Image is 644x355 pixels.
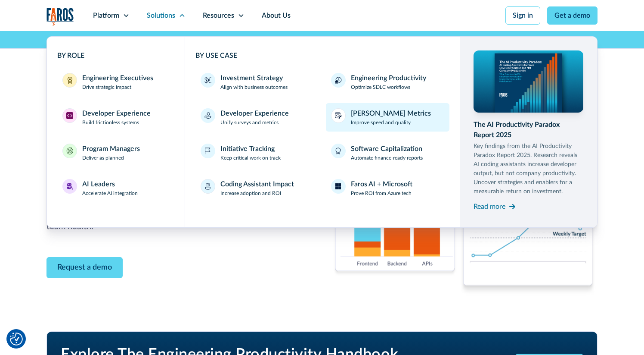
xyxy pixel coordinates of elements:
div: The AI Productivity Paradox Report 2025 [474,119,584,140]
img: Revisit consent button [10,333,23,346]
a: Software CapitalizationAutomate finance-ready reports [326,138,449,167]
img: Engineering Executives [66,77,73,84]
div: Initiative Tracking [220,144,275,154]
nav: Solutions [46,31,598,228]
a: Faros AI + MicrosoftProve ROI from Azure tech [326,174,449,202]
a: Engineering ExecutivesEngineering ExecutivesDrive strategic impact [57,68,174,96]
button: Cookie Settings [10,333,23,346]
p: Optimize SDLC workflows [351,83,410,91]
div: Read more [474,201,505,212]
div: Program Managers [82,144,140,154]
div: BY USE CASE [195,50,449,61]
p: Deliver as planned [82,154,124,162]
div: Resources [203,10,234,21]
a: Investment StrategyAlign with business outcomes [195,68,319,96]
a: Engineering ProductivityOptimize SDLC workflows [326,68,449,96]
img: Program Managers [66,148,73,154]
p: Align with business outcomes [220,83,288,91]
p: Build frictionless systems [82,119,139,126]
p: Keep critical work on track [220,154,281,162]
a: Get a demo [547,6,598,25]
a: Program ManagersProgram ManagersDeliver as planned [57,138,174,167]
a: Initiative TrackingKeep critical work on track [195,138,319,167]
div: Engineering Executives [82,73,153,83]
div: BY ROLE [57,50,174,61]
p: Unify surveys and metrics [220,119,279,126]
p: Automate finance-ready reports [351,154,423,162]
img: Logo of the analytics and reporting company Faros. [46,8,74,25]
a: AI LeadersAI LeadersAccelerate AI integration [57,174,174,202]
div: Engineering Productivity [351,73,426,83]
div: Platform [93,10,119,21]
div: Investment Strategy [220,73,283,83]
div: Solutions [147,10,175,21]
img: AI Leaders [66,183,73,190]
p: Accelerate AI integration [82,189,138,197]
div: Software Capitalization [351,144,422,154]
div: AI Leaders [82,179,115,189]
div: Developer Experience [220,108,289,119]
p: Prove ROI from Azure tech [351,189,412,197]
a: [PERSON_NAME] MetricsImprove speed and quality [326,103,449,132]
a: Developer ExperienceUnify surveys and metrics [195,103,319,132]
a: home [46,8,74,25]
a: Coding Assistant ImpactIncrease adoption and ROI [195,174,319,202]
p: Key findings from the AI Productivity Paradox Report 2025. Research reveals AI coding assistants ... [474,142,584,196]
div: Developer Experience [82,108,151,119]
p: Increase adoption and ROI [220,189,281,197]
a: Sign in [505,6,540,25]
a: Contact Modal [46,257,123,278]
div: Faros AI + Microsoft [351,179,412,189]
a: Developer ExperienceDeveloper ExperienceBuild frictionless systems [57,103,174,132]
div: Coding Assistant Impact [220,179,294,189]
img: Developer Experience [66,112,73,119]
a: The AI Productivity Paradox Report 2025Key findings from the AI Productivity Paradox Report 2025.... [474,50,584,214]
p: Drive strategic impact [82,83,131,91]
div: [PERSON_NAME] Metrics [351,108,431,119]
p: Improve speed and quality [351,119,411,126]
